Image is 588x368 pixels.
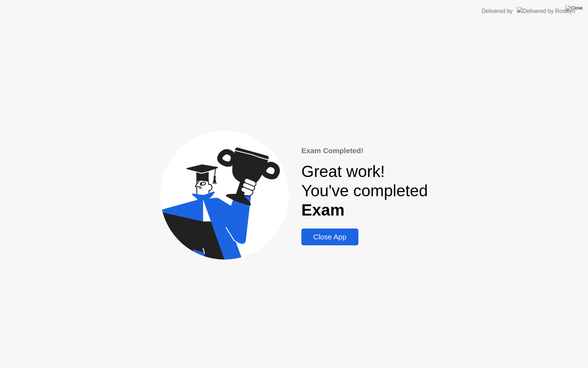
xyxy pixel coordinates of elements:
div: Great work! You've completed [301,162,428,220]
div: Close App [303,233,356,241]
div: Delivered by [482,7,513,15]
div: Exam Completed! [301,145,428,156]
img: Close [565,5,583,11]
b: Exam [301,201,344,219]
img: Delivered by Rosalyn [517,7,575,15]
button: Close App [301,229,358,245]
